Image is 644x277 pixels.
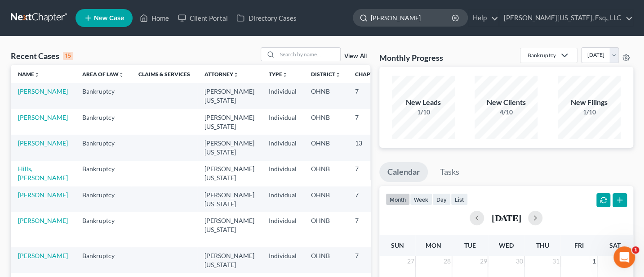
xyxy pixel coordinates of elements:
[344,53,367,59] a: View All
[558,97,621,108] div: New Filings
[262,186,304,212] td: Individual
[75,109,131,135] td: Bankruptcy
[451,193,468,205] button: list
[348,109,393,135] td: 7
[197,161,262,186] td: [PERSON_NAME][US_STATE]
[75,161,131,186] td: Bankruptcy
[197,109,262,135] td: [PERSON_NAME][US_STATE]
[262,83,304,109] td: Individual
[348,186,393,212] td: 7
[348,247,393,273] td: 7
[432,193,451,205] button: day
[371,9,453,26] input: Search by name...
[75,83,131,109] td: Bankruptcy
[499,10,633,26] a: [PERSON_NAME][US_STATE], Esq., LLC
[591,256,597,267] span: 1
[432,162,467,182] a: Tasks
[135,10,173,26] a: Home
[475,97,537,108] div: New Clients
[464,241,475,249] span: Tue
[304,186,348,212] td: OHNB
[574,241,583,249] span: Fri
[269,71,288,77] a: Typeunfold_more
[348,135,393,160] td: 13
[536,241,549,249] span: Thu
[515,256,524,267] span: 30
[18,217,68,224] a: [PERSON_NAME]
[479,256,488,267] span: 29
[18,114,68,121] a: [PERSON_NAME]
[304,109,348,135] td: OHNB
[75,212,131,247] td: Bankruptcy
[282,72,288,77] i: unfold_more
[304,135,348,160] td: OHNB
[34,72,40,77] i: unfold_more
[355,71,386,77] a: Chapterunfold_more
[197,135,262,160] td: [PERSON_NAME][US_STATE]
[426,241,441,249] span: Mon
[204,71,239,77] a: Attorneyunfold_more
[335,72,341,77] i: unfold_more
[558,108,621,117] div: 1/10
[468,10,498,26] a: Help
[379,52,443,63] h3: Monthly Progress
[304,161,348,186] td: OHNB
[262,135,304,160] td: Individual
[262,247,304,273] td: Individual
[311,71,341,77] a: Districtunfold_more
[94,15,124,22] span: New Case
[197,247,262,273] td: [PERSON_NAME][US_STATE]
[475,108,537,117] div: 4/10
[410,193,432,205] button: week
[63,52,73,60] div: 15
[18,139,68,147] a: [PERSON_NAME]
[75,186,131,212] td: Bankruptcy
[528,51,555,59] div: Bankruptcy
[379,162,428,182] a: Calendar
[392,108,455,117] div: 1/10
[18,71,40,77] a: Nameunfold_more
[262,161,304,186] td: Individual
[262,212,304,247] td: Individual
[173,10,232,26] a: Client Portal
[75,247,131,273] td: Bankruptcy
[197,212,262,247] td: [PERSON_NAME][US_STATE]
[304,212,348,247] td: OHNB
[632,246,639,254] span: 1
[406,256,415,267] span: 27
[131,65,197,83] th: Claims & Services
[18,191,68,199] a: [PERSON_NAME]
[197,83,262,109] td: [PERSON_NAME][US_STATE]
[348,212,393,247] td: 7
[233,72,239,77] i: unfold_more
[18,252,68,259] a: [PERSON_NAME]
[386,193,410,205] button: month
[18,87,68,95] a: [PERSON_NAME]
[119,72,124,77] i: unfold_more
[304,83,348,109] td: OHNB
[262,109,304,135] td: Individual
[82,71,124,77] a: Area of Lawunfold_more
[197,186,262,212] td: [PERSON_NAME][US_STATE]
[609,241,621,249] span: Sat
[499,241,514,249] span: Wed
[348,161,393,186] td: 7
[75,135,131,160] td: Bankruptcy
[392,97,455,108] div: New Leads
[18,165,68,182] a: Hills, [PERSON_NAME]
[613,246,635,268] iframe: Intercom live chat
[277,48,340,61] input: Search by name...
[232,10,301,26] a: Directory Cases
[491,213,521,223] h2: [DATE]
[443,256,452,267] span: 28
[348,83,393,109] td: 7
[551,256,560,267] span: 31
[391,241,404,249] span: Sun
[11,50,73,61] div: Recent Cases
[304,247,348,273] td: OHNB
